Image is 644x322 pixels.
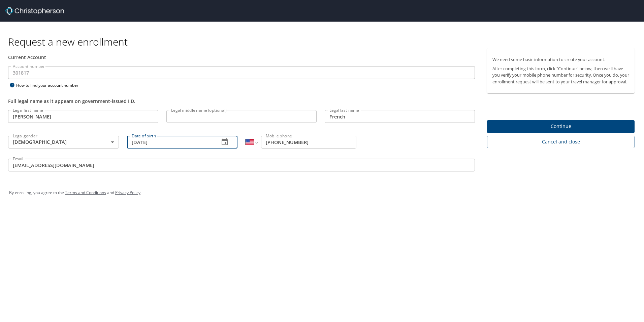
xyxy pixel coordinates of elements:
[8,136,119,149] div: [DEMOGRAPHIC_DATA]
[65,190,106,195] a: Terms and Conditions
[127,136,214,149] input: MM/DD/YYYY
[492,56,629,63] p: We need some basic information to create your account.
[8,54,475,61] div: Current Account
[8,98,475,105] div: Full legal name as it appears on government-issued I.D.
[8,35,640,48] h1: Request a new enrollment
[487,136,635,148] button: Cancel and close
[261,136,356,149] input: Enter phone number
[115,190,140,195] a: Privacy Policy
[492,122,629,131] span: Continue
[8,81,92,89] div: How to find your account number
[9,184,635,201] div: By enrolling, you agree to the and .
[487,120,635,133] button: Continue
[492,65,629,85] p: After completing this form, click "Continue" below, then we'll have you verify your mobile phone ...
[492,138,629,146] span: Cancel and close
[5,7,64,15] img: cbt logo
